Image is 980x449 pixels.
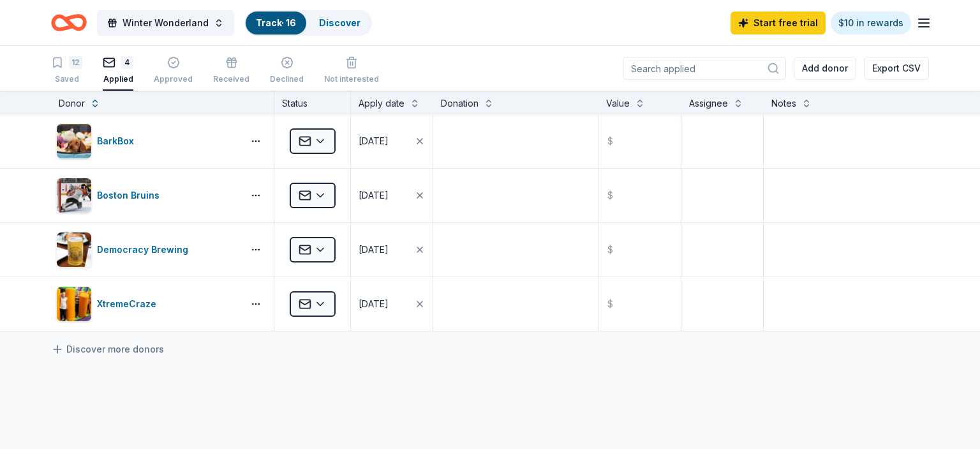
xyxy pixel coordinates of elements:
a: Discover more donors [51,342,164,357]
button: Image for BarkBoxBarkBox [56,123,238,159]
div: [DATE] [359,188,389,203]
div: Saved [51,74,82,84]
button: [DATE] [351,277,433,331]
div: Declined [270,74,304,84]
a: Track· 16 [256,17,296,28]
div: Status [274,91,351,114]
div: 4 [121,56,133,69]
img: Image for Democracy Brewing [57,232,91,267]
div: 12 [69,56,82,69]
a: Discover [319,17,360,28]
div: Approved [154,74,193,84]
img: Image for XtremeCraze [57,287,91,321]
div: Donor [59,96,85,111]
button: Image for Boston BruinsBoston Bruins [56,178,238,213]
a: Start free trial [731,11,826,34]
img: Image for Boston Bruins [57,178,91,213]
div: [DATE] [359,242,389,257]
div: Donation [441,96,479,111]
button: Export CSV [864,57,929,80]
button: [DATE] [351,169,433,222]
div: XtremeCraze [97,296,161,312]
button: Track· 16Discover [244,10,372,36]
div: Not interested [324,74,379,84]
button: Image for XtremeCrazeXtremeCraze [56,286,238,322]
button: Add donor [794,57,856,80]
button: Received [213,51,249,91]
div: Received [213,74,249,84]
a: $10 in rewards [831,11,911,34]
button: Not interested [324,51,379,91]
button: Image for Democracy BrewingDemocracy Brewing [56,232,238,268]
div: Notes [771,96,796,111]
div: Boston Bruins [97,188,165,203]
div: [DATE] [359,296,389,312]
button: Declined [270,51,304,91]
div: [DATE] [359,133,389,149]
button: Winter Wonderland [97,10,234,36]
span: Winter Wonderland [122,15,209,31]
button: 12Saved [51,51,82,91]
button: [DATE] [351,223,433,277]
div: Apply date [359,96,405,111]
button: [DATE] [351,114,433,168]
img: Image for BarkBox [57,124,91,158]
input: Search applied [623,57,786,80]
button: Approved [154,51,193,91]
div: Applied [103,74,133,84]
a: Home [51,8,87,38]
div: Value [606,96,630,111]
div: Assignee [689,96,728,111]
div: BarkBox [97,133,139,149]
div: Democracy Brewing [97,242,193,257]
button: 4Applied [103,51,133,91]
